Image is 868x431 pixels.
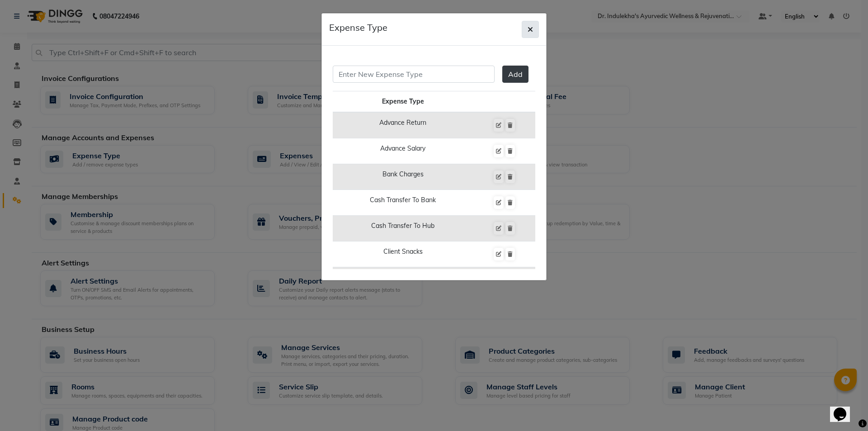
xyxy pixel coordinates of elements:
[333,190,473,216] td: Cash Transfer To Bank
[329,21,387,34] h5: Expense Type
[333,138,473,164] td: Advance Salary
[333,66,495,83] input: Enter New Expense Type
[830,395,859,422] iframe: chat widget
[333,91,473,113] th: Expense Type
[508,70,523,79] span: Add
[333,267,473,293] td: Clinical Charges
[333,242,473,267] td: Client Snacks
[333,216,473,242] td: Cash Transfer To Hub
[333,164,473,190] td: Bank Charges
[502,66,528,83] button: Add
[333,112,473,138] td: Advance Return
